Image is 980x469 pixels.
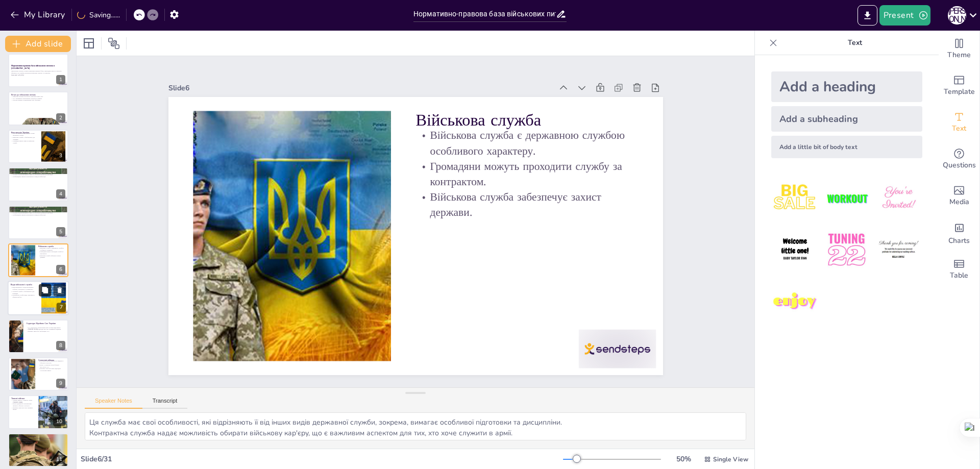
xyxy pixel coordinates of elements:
[875,175,922,222] img: 3.jpeg
[8,281,69,316] div: https://cdn.sendsteps.com/images/logo/sendsteps_logo_white.pnghttps://cdn.sendsteps.com/images/lo...
[11,169,65,172] p: Закони України про військову службу
[53,455,65,464] div: 11
[11,174,65,176] p: Основні закони визначають права та обов'язки військовослужбовців.
[56,227,65,236] div: 5
[429,130,653,206] p: Військова служба є державною службою особливого характеру.
[11,207,65,210] p: Закони України про військову службу
[56,113,65,122] div: 2
[11,403,35,406] p: Вони підтримують механізовані війська в обороні та наступі.
[939,214,979,251] div: Add charts and graphs
[939,178,979,214] div: Add images, graphics, shapes or video
[416,190,640,266] p: Військова служба забезпечує захист держави.
[8,167,68,201] div: https://cdn.sendsteps.com/images/logo/sendsteps_logo_white.pnghttps://cdn.sendsteps.com/images/lo...
[11,287,38,290] p: Види військової служби включають строкову, контрактну та навчальну.
[713,455,748,463] span: Single View
[943,160,976,171] span: Questions
[56,341,65,350] div: 8
[875,226,922,274] img: 6.jpeg
[56,379,65,388] div: 9
[8,433,68,467] div: 11
[77,10,120,20] div: Saving......
[939,251,979,288] div: Add a table
[11,441,65,443] p: Важливо знати про роль артилерії.
[38,360,65,364] p: Сухопутні війська виконують завдання з оборони та наступу.
[11,176,65,178] p: Мобілізаційні закони встановлюють порядок мобілізації.
[201,35,578,124] div: Slide 6
[11,99,65,101] p: Молодь повинна усвідомлювати свої обов'язки.
[939,67,979,104] div: Add ready made slides
[5,36,71,52] button: Add slide
[939,141,979,178] div: Get real-time input from your audience
[948,5,966,26] button: І [PERSON_NAME]
[11,131,38,134] p: Конституція України
[8,243,68,277] div: https://cdn.sendsteps.com/images/logo/sendsteps_logo_white.pnghttps://cdn.sendsteps.com/images/lo...
[771,226,819,274] img: 4.jpeg
[11,64,55,70] strong: Нормативно-правова база військових питань в [GEOGRAPHIC_DATA]
[26,327,65,329] p: ЗСУ включають Генеральний штаб та різні види військ.
[944,86,975,97] span: Template
[81,35,97,52] div: Layout
[8,206,68,239] div: https://cdn.sendsteps.com/images/logo/sendsteps_logo_white.pnghttps://cdn.sendsteps.com/images/lo...
[11,136,38,140] p: Військова служба є обов'язковою для громадян.
[11,140,38,143] p: Громадяни мають право на військову службу.
[11,97,65,99] p: ЗСУ захищають територіальну цілісність України.
[8,91,68,125] div: https://cdn.sendsteps.com/images/logo/sendsteps_logo_white.pnghttps://cdn.sendsteps.com/images/lo...
[26,330,65,332] p: Важливо знати про організацію ЗСУ.
[771,278,819,326] img: 7.jpeg
[11,399,35,403] p: Танкові війська є ударною силою [PERSON_NAME].
[85,398,142,409] button: Speaker Notes
[38,359,65,362] p: Сухопутні війська
[39,284,51,297] button: Duplicate Slide
[8,395,68,429] div: 10
[11,93,65,96] p: Вступ до військових питань
[952,123,966,134] span: Text
[38,247,65,251] p: Військова служба є державною службою особливого характеру.
[948,235,970,246] span: Charts
[434,111,657,180] p: Військова служба
[57,303,66,312] div: 7
[142,398,188,409] button: Transcript
[53,417,65,426] div: 10
[422,160,646,236] p: Громадяни можуть проходити службу за контрактом.
[56,75,65,84] div: 1
[54,284,66,297] button: Delete Slide
[857,5,877,26] button: Export to PowerPoint
[823,175,870,222] img: 2.jpeg
[56,189,65,199] div: 4
[108,37,120,50] span: Position
[38,245,65,248] p: Військова служба
[781,31,928,55] p: Text
[771,106,922,132] div: Add a subheading
[38,368,65,372] p: Важливо знати про різні підрозділи Сухопутних військ.
[8,7,69,23] button: My Library
[11,172,65,174] p: Закони регулюють різні аспекти військової служби.
[11,74,65,76] p: Generated with [URL]
[771,175,819,222] img: 1.jpeg
[81,454,563,464] div: Slide 6 / 31
[879,5,930,26] button: Present
[38,251,65,255] p: Громадяни можуть проходити службу за контрактом.
[947,50,971,61] span: Theme
[11,95,65,97] p: Військові питання охоплюють широкий спектр тем.
[38,364,65,367] p: Вони є основним носієм бойової могутності ЗСУ.
[11,406,35,410] p: Важливо знати про роль танкових військ.
[11,283,38,286] p: Види військової служби
[11,435,65,438] p: Ракетні війська та артилерія
[11,294,38,298] p: Контрактна служба надає можливість обирати кар'єру.
[413,7,556,21] input: Insert title
[38,255,65,258] p: Військова служба забезпечує захист держави.
[671,454,696,464] div: 50 %
[950,270,968,281] span: Table
[771,71,922,102] div: Add a heading
[948,6,966,24] div: І [PERSON_NAME]
[949,196,969,208] span: Media
[11,438,65,440] p: Ракетні війська призначені для ураження живої сили противника.
[56,151,65,160] div: 3
[11,214,65,216] p: Мобілізаційні закони встановлюють порядок мобілізації.
[26,328,65,330] p: [PERSON_NAME] підрозділ має свої специфічні завдання.
[823,226,870,274] img: 5.jpeg
[11,397,35,400] p: Танкові війська
[11,70,65,74] p: Презентація охоплює основи нормативно-правової бази, законодавчі акти та структуру Збройних Сил У...
[11,212,65,214] p: Основні закони визначають права та обов'язки військовослужбовців.
[8,130,68,163] div: https://cdn.sendsteps.com/images/logo/sendsteps_logo_white.pnghttps://cdn.sendsteps.com/images/lo...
